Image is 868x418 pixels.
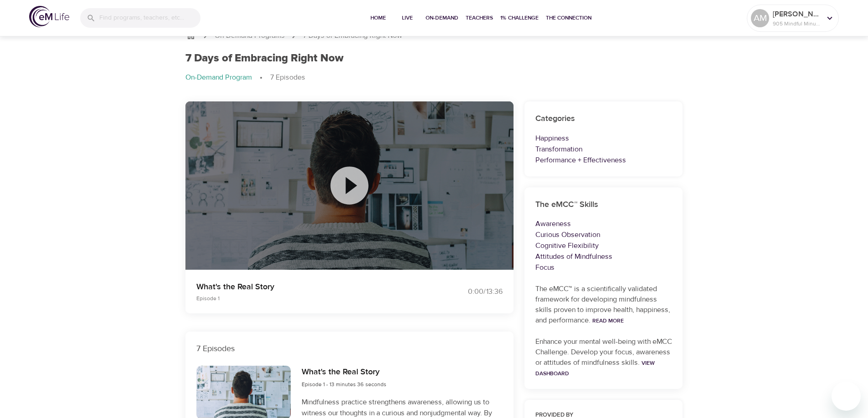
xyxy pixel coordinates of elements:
p: On-Demand Program [185,72,252,83]
p: Curious Observation [535,229,672,240]
div: AM [751,9,769,27]
p: Happiness [535,133,672,144]
p: Awareness [535,218,672,229]
p: Episode 1 [196,294,423,302]
p: [PERSON_NAME] [773,9,821,20]
iframe: Button to launch messaging window [832,382,861,411]
p: The eMCC™ is a scientifically validated framework for developing mindfulness skills proven to imp... [535,284,672,326]
h1: 7 Days of Embracing Right Now [185,52,344,65]
p: Enhance your mental well-being with eMCC Challenge. Develop your focus, awareness or attitudes of... [535,337,672,378]
span: Live [396,13,418,23]
h6: The eMCC™ Skills [535,198,672,212]
p: Performance + Effectiveness [535,155,672,166]
p: Attitudes of Mindfulness [535,251,672,262]
h6: What's the Real Story [302,366,386,379]
a: View Dashboard [535,359,655,377]
img: logo [29,6,69,27]
span: On-Demand [426,13,458,23]
p: What's the Real Story [196,281,423,293]
h6: Categories [535,112,672,126]
span: Home [367,13,389,23]
span: The Connection [546,13,591,23]
p: 7 Episodes [270,72,305,83]
p: Cognitive Flexibility [535,240,672,251]
p: Focus [535,262,672,273]
p: 7 Episodes [196,342,503,355]
span: 1% Challenge [500,13,539,23]
p: Transformation [535,144,672,155]
span: Teachers [466,13,493,23]
a: Read More [592,317,624,324]
span: Episode 1 - 13 minutes 36 seconds [302,381,386,388]
p: 905 Mindful Minutes [773,20,821,28]
div: 0:00 / 13:36 [434,287,503,297]
input: Find programs, teachers, etc... [99,8,200,28]
nav: breadcrumb [185,72,683,83]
